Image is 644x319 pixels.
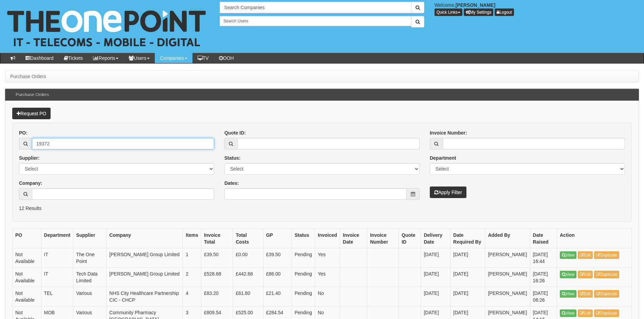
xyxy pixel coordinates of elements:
[41,248,73,268] td: IT
[192,53,214,63] a: TV
[183,287,201,306] td: 4
[263,287,292,306] td: £21.40
[73,248,107,268] td: The One Point
[88,53,124,63] a: Reports
[315,229,340,248] th: Invoiced
[578,271,593,278] a: Edit
[107,248,183,268] td: [PERSON_NAME] Group Limited
[19,205,625,212] p: 12 Results
[430,129,467,136] label: Invoice Number:
[13,248,41,268] td: Not Available
[201,287,233,306] td: £83.20
[59,53,88,63] a: Tickets
[107,229,183,248] th: Company
[421,268,450,287] td: [DATE]
[41,287,73,306] td: TEL
[19,129,27,136] label: PO:
[19,155,40,161] label: Supplier:
[367,229,399,248] th: Invoice Number
[560,309,576,317] a: View
[594,251,619,259] a: Duplicate
[183,248,201,268] td: 1
[124,53,155,63] a: Users
[315,268,340,287] td: Yes
[435,8,462,16] button: Quick Links
[263,229,292,248] th: GP
[183,268,201,287] td: 2
[220,16,411,26] input: Search Users
[263,268,292,287] td: £86.00
[421,229,450,248] th: Delivery Date
[292,229,315,248] th: Status
[578,309,593,317] a: Edit
[12,89,52,101] h3: Purchase Orders
[263,248,292,268] td: £39.50
[578,251,593,259] a: Edit
[450,287,485,306] td: [DATE]
[485,248,530,268] td: [PERSON_NAME]
[292,268,315,287] td: Pending
[594,290,619,298] a: Duplicate
[107,287,183,306] td: NHS City Healthcare Partnership CIC - CHCP
[560,271,576,278] a: View
[13,287,41,306] td: Not Available
[155,53,192,63] a: Companies
[430,187,466,198] button: Apply Filter
[450,248,485,268] td: [DATE]
[13,268,41,287] td: Not Available
[107,268,183,287] td: [PERSON_NAME] Group Limited
[73,229,107,248] th: Supplier
[315,287,340,306] td: No
[530,229,557,248] th: Date Raised
[224,155,240,161] label: Status:
[292,287,315,306] td: Pending
[530,268,557,287] td: [DATE] 16:26
[233,287,263,306] td: £61.80
[450,268,485,287] td: [DATE]
[220,2,411,13] input: Search Companies
[594,309,619,317] a: Duplicate
[201,268,233,287] td: £528.68
[292,248,315,268] td: Pending
[183,229,201,248] th: Items
[214,53,239,63] a: OOH
[233,248,263,268] td: £0.00
[530,248,557,268] td: [DATE] 16:44
[73,268,107,287] td: Tech Data Limited
[495,8,514,16] a: Logout
[399,229,421,248] th: Quote ID
[233,268,263,287] td: £442.68
[12,108,51,119] a: Request PO
[456,2,495,8] b: [PERSON_NAME]
[429,2,644,16] div: Welcome,
[340,229,367,248] th: Invoice Date
[41,268,73,287] td: IT
[450,229,485,248] th: Date Required By
[530,287,557,306] td: [DATE] 08:26
[485,229,530,248] th: Added By
[201,229,233,248] th: Invoice Total
[10,73,46,80] li: Purchase Orders
[421,287,450,306] td: [DATE]
[201,248,233,268] td: £39.50
[19,180,42,187] label: Company:
[73,287,107,306] td: Various
[224,180,239,187] label: Dates:
[594,271,619,278] a: Duplicate
[41,229,73,248] th: Department
[578,290,593,298] a: Edit
[464,8,494,16] a: My Settings
[233,229,263,248] th: Total Costs
[13,229,41,248] th: PO
[485,287,530,306] td: [PERSON_NAME]
[224,129,246,136] label: Quote ID:
[20,53,59,63] a: Dashboard
[485,268,530,287] td: [PERSON_NAME]
[560,251,576,259] a: View
[557,229,632,248] th: Action
[430,155,456,161] label: Department
[560,290,576,298] a: View
[421,248,450,268] td: [DATE]
[315,248,340,268] td: Yes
